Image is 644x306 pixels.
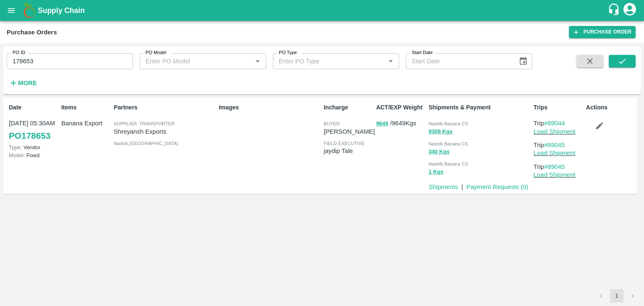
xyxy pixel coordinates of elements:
span: Supplier, Transporter [114,121,174,126]
p: Trip [534,162,583,171]
p: ACT/EXP Weight [376,103,425,112]
a: Shipments [428,184,458,190]
a: Load Shipment [534,150,576,156]
input: Enter PO ID [7,53,133,69]
button: 9308 Kgs [428,127,452,137]
input: Enter PO Type [275,56,372,67]
button: 1 Kgs [428,167,443,177]
p: / 9649 Kgs [376,119,425,128]
a: PO178653 [9,128,50,143]
img: logo [21,2,38,19]
div: customer-support [608,3,622,18]
div: Purchase Orders [7,27,57,38]
button: Open [252,56,263,67]
input: Start Date [406,53,512,69]
span: Nashik Banana CS [428,121,468,126]
button: Open [385,56,396,67]
strong: More [18,80,37,86]
button: 340 Kgs [428,147,449,157]
p: Trip [534,119,583,128]
button: page 1 [610,289,623,303]
a: Purchase Order [569,26,636,38]
p: Trips [534,103,583,112]
nav: pagination navigation [593,289,641,303]
a: Payment Requests (0) [466,184,528,190]
span: Model: [9,152,25,158]
label: PO ID [13,49,25,56]
a: #89044 [544,120,565,127]
a: #89045 [544,142,565,148]
p: Vendor [9,143,58,151]
p: jaydip Tale [324,146,373,156]
button: More [7,76,39,90]
span: field executive [324,141,365,146]
div: account of current user [622,2,637,19]
p: [DATE] 05:30AM [9,119,58,128]
input: Enter PO Model [142,56,239,67]
b: Supply Chain [38,6,85,15]
p: Incharge [324,103,373,112]
p: Banana Export [61,119,110,128]
span: Nashik Banana CS [428,141,468,146]
p: Partners [114,103,215,112]
button: open drawer [2,1,21,20]
p: Fixed [9,151,58,159]
button: Choose date [515,53,531,69]
label: PO Type [279,49,297,56]
p: Trip [534,140,583,150]
span: Nashik , [GEOGRAPHIC_DATA] [114,141,178,146]
a: Load Shipment [534,171,576,178]
p: Shipments & Payment [428,103,530,112]
p: [PERSON_NAME] [324,127,375,136]
a: Supply Chain [38,5,608,16]
div: | [458,179,463,192]
span: Type: [9,144,22,150]
label: PO Model [145,49,166,56]
a: Load Shipment [534,128,576,135]
a: #89045 [544,163,565,170]
label: Start Date [412,49,433,56]
p: Shreyansh Exports [114,127,215,136]
p: Date [9,103,58,112]
button: 9649 [376,119,388,129]
span: buyer [324,121,340,126]
p: Items [61,103,110,112]
span: Nashik Banana CS [428,161,468,166]
p: Images [219,103,320,112]
p: Actions [586,103,635,112]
